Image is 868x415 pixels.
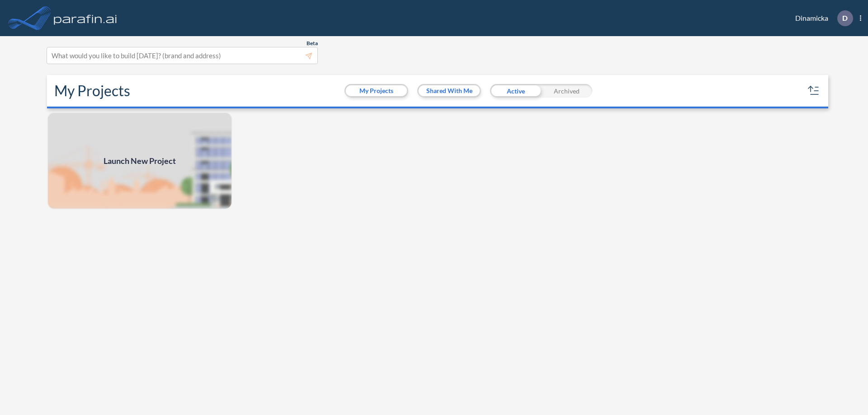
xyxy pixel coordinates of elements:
[47,112,232,210] img: add
[842,14,848,22] p: D
[419,85,480,96] button: Shared With Me
[104,155,176,167] span: Launch New Project
[307,40,318,47] span: Beta
[47,112,232,210] a: Launch New Project
[52,9,119,27] img: logo
[807,84,821,98] button: sort
[54,82,130,99] h2: My Projects
[782,10,861,26] div: Dinamicka
[346,85,407,96] button: My Projects
[541,84,592,98] div: Archived
[490,84,541,98] div: Active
